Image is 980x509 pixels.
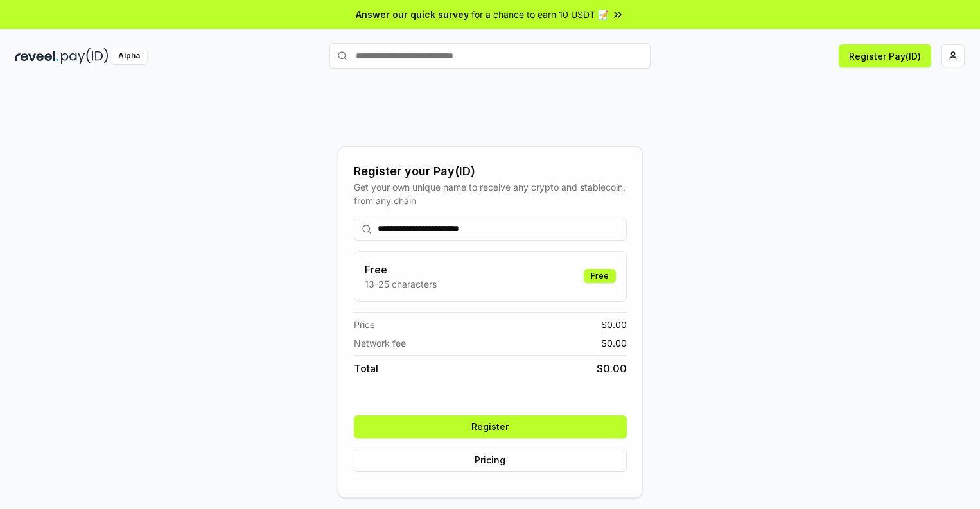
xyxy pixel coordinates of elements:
[365,262,437,277] h3: Free
[354,318,375,331] span: Price
[601,336,627,350] span: $ 0.00
[354,336,406,350] span: Network fee
[354,449,627,472] button: Pricing
[354,180,627,207] div: Get your own unique name to receive any crypto and stablecoin, from any chain
[354,162,627,180] div: Register your Pay(ID)
[354,361,378,376] span: Total
[601,318,627,331] span: $ 0.00
[597,361,627,376] span: $ 0.00
[354,415,627,438] button: Register
[111,48,147,64] div: Alpha
[61,48,109,64] img: pay_id
[584,269,616,283] div: Free
[839,44,931,67] button: Register Pay(ID)
[365,277,437,291] p: 13-25 characters
[471,8,609,21] span: for a chance to earn 10 USDT 📝
[15,48,58,64] img: reveel_dark
[356,8,469,21] span: Answer our quick survey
